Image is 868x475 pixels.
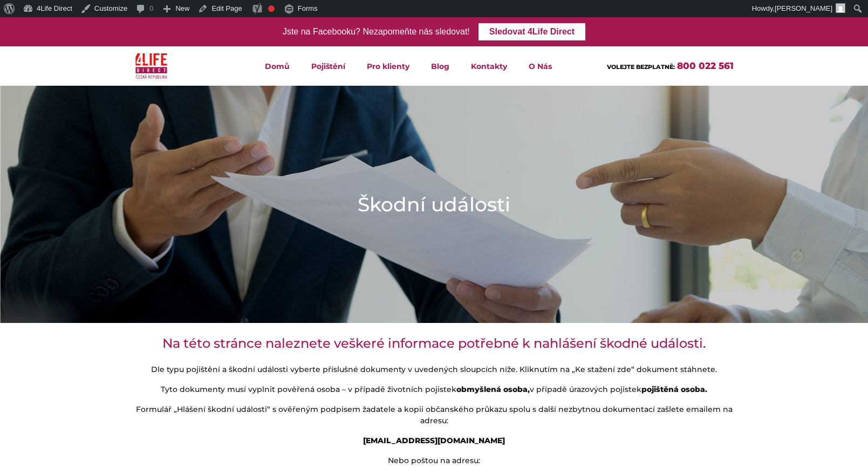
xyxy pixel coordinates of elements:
[363,436,505,445] strong: [EMAIL_ADDRESS][DOMAIN_NAME]
[358,191,510,218] h1: Škodní události
[135,51,168,81] img: 4Life Direct Česká republika logo
[456,384,530,394] strong: obmyšlená osoba,
[254,46,300,86] a: Domů
[607,63,675,71] span: VOLEJTE BEZPLATNĚ:
[479,23,585,40] a: Sledovat 4Life Direct
[135,364,734,375] p: Dle typu pojištění a škodní události vyberte příslušné dokumenty v uvedených sloupcích níže. Klik...
[268,5,275,12] div: Focus keyphrase not set
[677,60,734,71] a: 800 022 561
[135,455,734,466] p: Nebo poštou na adresu:
[135,336,734,351] h3: Na této stránce naleznete veškeré informace potřebné k nahlášení škodné události.
[420,46,460,86] a: Blog
[283,24,470,40] div: Jste na Facebooku? Nezapomeňte nás sledovat!
[775,4,832,12] span: [PERSON_NAME]
[135,404,734,426] p: Formulář „Hlášení škodní události“ s ověřeným podpisem žadatele a kopii občanského průkazu spolu ...
[135,384,734,395] p: Tyto dokumenty musí vyplnit pověřená osoba – v případě životních pojistek v případě úrazových poj...
[641,384,707,394] strong: pojištěná osoba.
[460,46,518,86] a: Kontakty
